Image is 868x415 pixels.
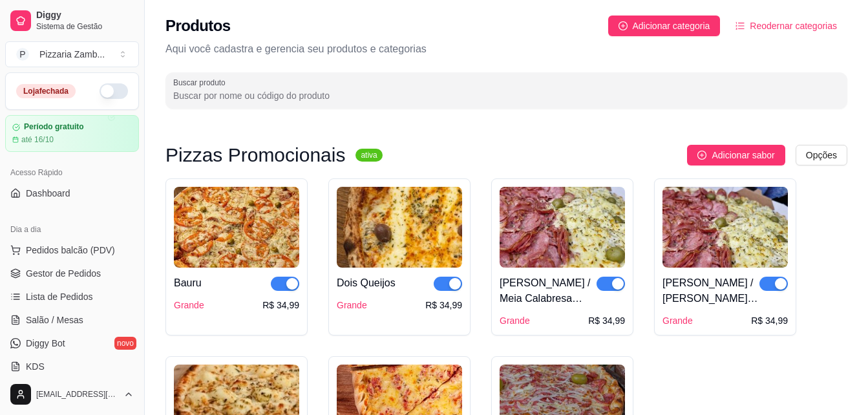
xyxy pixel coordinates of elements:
[5,379,139,410] button: [EMAIL_ADDRESS][DOMAIN_NAME]
[165,147,345,163] h3: Pizzas Promocionais
[39,48,105,61] div: Pizzaria Zamb ...
[5,263,139,284] a: Gestor de Pedidos
[165,41,847,57] p: Aqui você cadastra e gerencia seu produtos e categorias
[697,151,706,160] span: plus-circle
[26,290,93,303] span: Lista de Pedidos
[16,48,29,61] span: P
[36,21,134,32] span: Sistema de Gestão
[588,314,625,327] div: R$ 34,99
[619,21,628,30] span: plus-circle
[725,16,847,36] button: Reodernar categorias
[712,148,774,162] span: Adicionar sabor
[5,333,139,354] a: Diggy Botnovo
[5,286,139,307] a: Lista de Pedidos
[5,219,139,240] div: Dia a dia
[337,187,462,268] img: product-image
[736,21,745,30] span: ordered-list
[173,77,230,88] label: Buscar produto
[5,183,139,204] a: Dashboard
[337,299,367,312] div: Grande
[500,275,597,306] div: [PERSON_NAME] / Meia Calabresa Com Cebola
[26,314,83,326] span: Salão / Mesas
[26,267,101,280] span: Gestor de Pedidos
[24,122,84,132] article: Período gratuito
[500,187,625,268] img: product-image
[806,148,837,162] span: Opções
[662,187,788,268] img: product-image
[16,84,76,98] div: Loja fechada
[36,10,134,21] span: Diggy
[608,16,721,36] button: Adicionar categoria
[5,115,139,152] a: Período gratuitoaté 16/10
[26,337,65,350] span: Diggy Bot
[796,145,847,165] button: Opções
[337,275,396,291] div: Dois Queijos
[26,244,115,257] span: Pedidos balcão (PDV)
[5,240,139,261] button: Pedidos balcão (PDV)
[21,134,54,145] article: até 16/10
[750,19,837,33] span: Reodernar categorias
[174,187,299,268] img: product-image
[662,314,693,327] div: Grande
[687,145,785,165] button: Adicionar sabor
[174,275,202,291] div: Bauru
[633,19,710,33] span: Adicionar categoria
[662,275,759,306] div: [PERSON_NAME] / [PERSON_NAME] Sem Cebola
[5,162,139,183] div: Acesso Rápido
[36,389,118,399] span: [EMAIL_ADDRESS][DOMAIN_NAME]
[5,41,139,67] button: Select a team
[5,5,139,36] a: DiggySistema de Gestão
[355,149,382,162] sup: ativa
[751,314,788,327] div: R$ 34,99
[5,310,139,330] a: Salão / Mesas
[165,16,231,36] h2: Produtos
[425,299,462,312] div: R$ 34,99
[262,299,299,312] div: R$ 34,99
[174,299,204,312] div: Grande
[26,187,70,200] span: Dashboard
[26,360,45,373] span: KDS
[500,314,530,327] div: Grande
[173,89,840,102] input: Buscar produto
[5,356,139,377] a: KDS
[100,83,128,99] button: Alterar Status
